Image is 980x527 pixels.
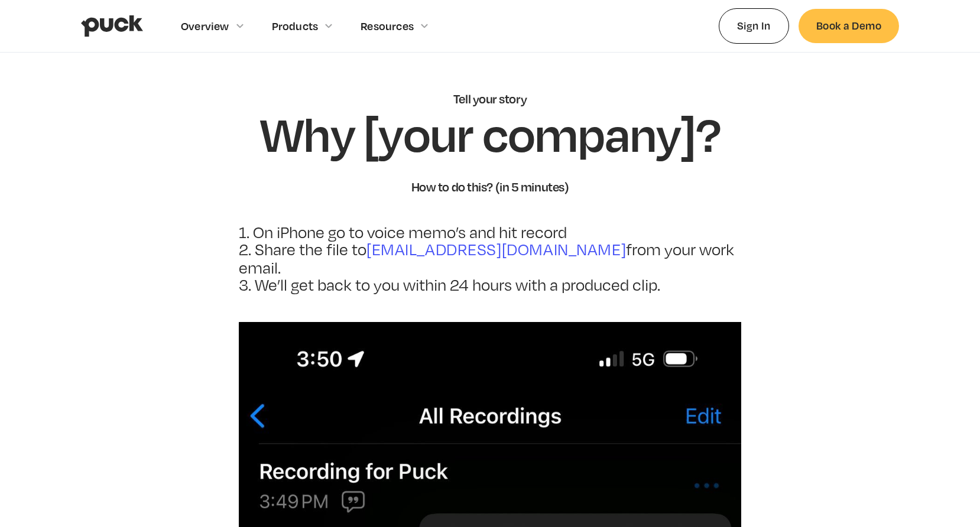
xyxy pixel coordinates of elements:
div: Resources [361,19,414,32]
a: Book a Demo [799,9,899,43]
a: Sign In [719,8,789,43]
div: Overview [181,19,229,32]
h1: Why [your company]? [260,108,720,160]
a: [EMAIL_ADDRESS][DOMAIN_NAME] [366,240,626,259]
h1: How to do this? (in 5 minutes) [411,178,569,196]
div: Products [272,19,319,32]
h1: Tell your story [453,90,527,108]
p: 1. On iPhone go to voice memo’s and hit record 2. Share the file to from your work email. 3. We’l... [239,224,741,294]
